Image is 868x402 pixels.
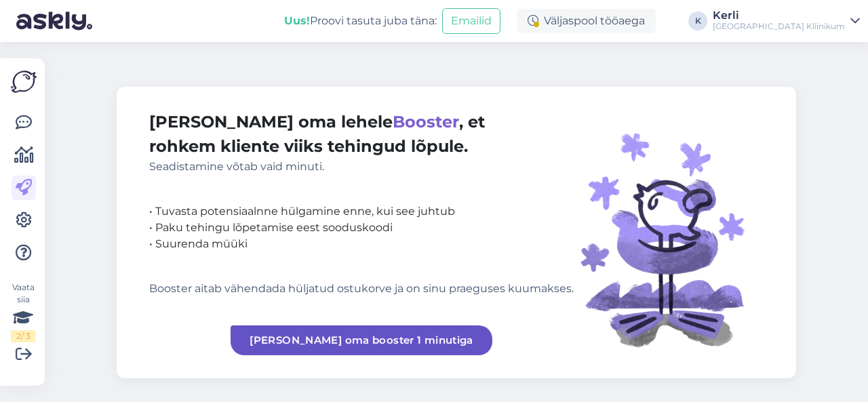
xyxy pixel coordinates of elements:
[517,9,656,33] div: Väljaspool tööaega
[149,159,574,175] div: Seadistamine võtab vaid minuti.
[574,110,764,355] img: illustration
[11,281,35,342] div: Vaata siia
[713,21,845,32] div: [GEOGRAPHIC_DATA] Kliinikum
[688,12,707,31] div: K
[442,8,500,34] button: Emailid
[713,10,845,21] div: Kerli
[149,281,574,297] div: Booster aitab vähendada hüljatud ostukorve ja on sinu praeguses kuumakses.
[149,236,574,252] div: • Suurenda müüki
[11,330,35,342] div: 2 / 3
[149,110,574,175] div: [PERSON_NAME] oma lehele , et rohkem kliente viiks tehingud lõpule.
[231,325,492,355] a: [PERSON_NAME] oma booster 1 minutiga
[284,13,437,29] div: Proovi tasuta juba täna:
[149,203,574,220] div: • Tuvasta potensiaalnne hülgamine enne, kui see juhtub
[393,112,459,132] span: Booster
[149,220,574,236] div: • Paku tehingu lõpetamise eest sooduskoodi
[713,10,860,32] a: Kerli[GEOGRAPHIC_DATA] Kliinikum
[284,14,310,27] b: Uus!
[11,69,37,94] img: Askly Logo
